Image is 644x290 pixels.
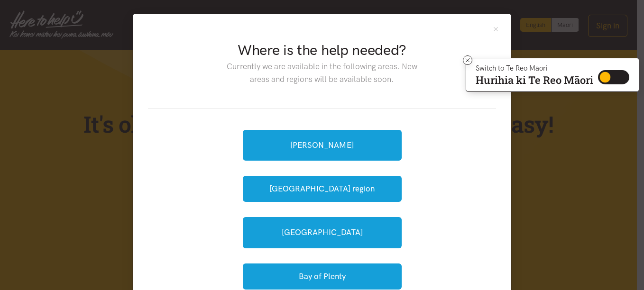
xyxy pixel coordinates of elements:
[243,217,402,248] a: [GEOGRAPHIC_DATA]
[219,40,424,60] h2: Where is the help needed?
[219,60,424,86] p: Currently we are available in the following areas. New areas and regions will be available soon.
[243,130,402,161] a: [PERSON_NAME]
[243,176,402,202] button: [GEOGRAPHIC_DATA] region
[243,263,402,290] button: Bay of Plenty
[492,25,500,33] button: Close
[476,76,593,84] p: Hurihia ki Te Reo Māori
[476,65,593,71] p: Switch to Te Reo Māori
